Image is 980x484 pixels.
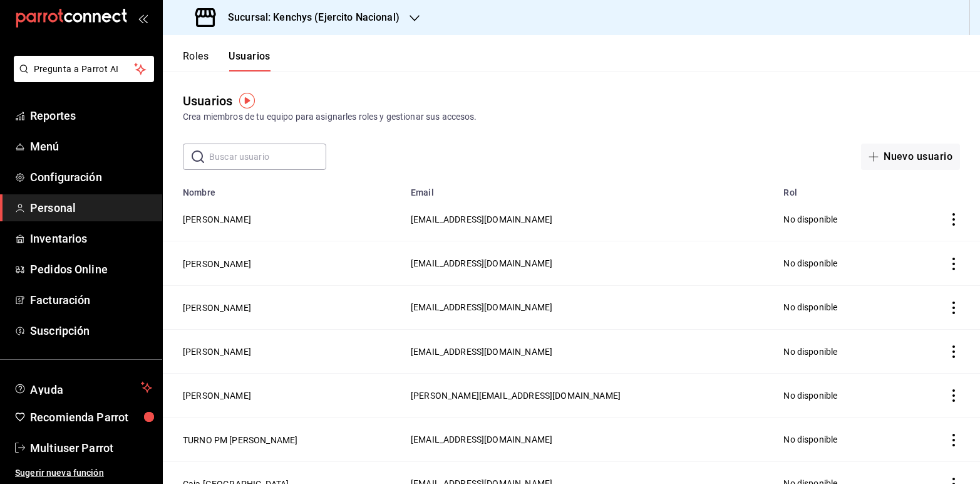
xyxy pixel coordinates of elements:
span: Multiuser Parrot [30,439,152,456]
span: Personal [30,199,152,216]
button: Nuevo usuario [861,144,960,170]
h3: Sucursal: Kenchys (Ejercito Nacional) [218,10,400,25]
td: No disponible [776,329,904,373]
div: Usuarios [183,92,232,110]
div: navigation tabs [183,50,271,71]
span: [EMAIL_ADDRESS][DOMAIN_NAME] [411,302,552,312]
button: actions [947,389,960,402]
button: Pregunta a Parrot AI [14,56,154,82]
span: Suscripción [30,322,152,339]
td: No disponible [776,285,904,329]
a: Pregunta a Parrot AI [9,71,154,85]
span: Facturación [30,292,152,308]
button: Roles [183,50,209,71]
span: [EMAIL_ADDRESS][DOMAIN_NAME] [411,434,552,445]
span: Menú [30,138,152,155]
td: No disponible [776,418,904,461]
th: Nombre [163,180,403,197]
th: Rol [776,180,904,197]
span: [EMAIL_ADDRESS][DOMAIN_NAME] [411,347,552,357]
button: actions [947,434,960,446]
span: Configuración [30,169,152,186]
td: No disponible [776,374,904,418]
span: Inventarios [30,230,152,247]
button: open_drawer_menu [138,13,148,23]
button: actions [947,213,960,226]
button: [PERSON_NAME] [183,302,251,314]
span: [EMAIL_ADDRESS][DOMAIN_NAME] [411,214,552,224]
button: [PERSON_NAME] [183,345,251,358]
td: No disponible [776,241,904,285]
span: Pedidos Online [30,261,152,278]
button: [PERSON_NAME] [183,258,251,270]
button: actions [947,345,960,358]
button: actions [947,302,960,314]
span: [PERSON_NAME][EMAIL_ADDRESS][DOMAIN_NAME] [411,391,621,401]
button: [PERSON_NAME] [183,213,251,226]
input: Buscar usuario [209,144,326,169]
span: Recomienda Parrot [30,409,152,426]
button: TURNO PM [PERSON_NAME] [183,434,297,446]
span: Ayuda [30,380,136,395]
span: Sugerir nueva función [15,466,152,480]
td: No disponible [776,197,904,241]
span: [EMAIL_ADDRESS][DOMAIN_NAME] [411,258,552,268]
button: actions [947,258,960,270]
button: [PERSON_NAME] [183,389,251,402]
span: Reportes [30,107,152,124]
th: Email [403,180,776,197]
span: Pregunta a Parrot AI [34,63,135,76]
button: Usuarios [229,50,271,71]
div: Crea miembros de tu equipo para asignarles roles y gestionar sus accesos. [183,110,960,124]
img: Tooltip marker [239,93,255,108]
